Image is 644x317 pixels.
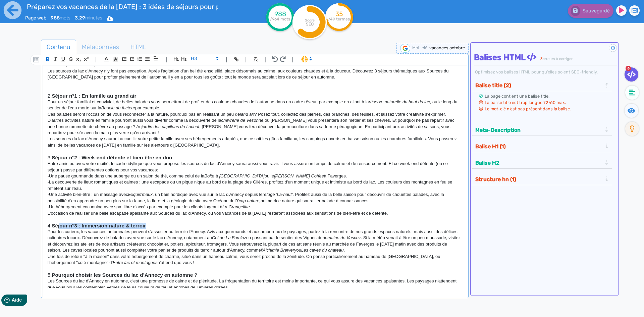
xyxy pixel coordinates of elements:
[473,174,611,185] div: Structure hn (1)
[264,55,266,64] span: |
[48,223,462,229] h3: 4.
[335,10,343,18] tspan: 35
[222,204,250,209] em: La Grangelitte
[291,55,293,64] span: |
[125,38,152,56] span: HTML
[48,93,462,99] h3: 2.
[52,93,136,99] strong: Séjour n°1 : En famille au grand air
[245,55,247,64] span: |
[474,53,617,62] h4: Balises HTML
[298,55,314,63] span: I.Assistant
[142,124,199,129] em: jardin des papillons du Lachat
[543,57,573,61] span: erreurs à corriger
[485,106,571,111] span: Le mot-clé n’est pas présent dans la balise.
[429,45,465,50] span: vacances octobre
[473,80,611,91] div: Balise title (2)
[48,161,462,173] p: Entre amis ou avec votre moitié, le cadre idyllique que vous propose les sources du lac d'Annecy ...
[400,44,410,53] img: google-serp-logo.png
[95,55,97,64] span: |
[48,204,462,210] p: -Un hébergement cocooning avec spa, libre d'accès par exemple pour les clients logeant à .
[226,55,227,64] span: |
[473,80,604,91] button: Balise title (2)
[128,192,153,197] em: Exquis'maux
[48,173,462,179] p: -Une pause gourmande dans une auberge ou un salon de thé, comme celui de la ou le à Faverges.
[234,198,261,203] em: O'cap nature,
[48,229,462,254] p: Pour les curieux, les vacances automnales peuvent s'associer au terroir d'Annecy. Avis aux gourma...
[263,192,293,197] em: refuge 'Là-haut'
[270,17,290,21] tspan: /964 mots
[41,40,76,55] a: Contenu
[474,69,617,75] div: Optimisez vos balises HTML pour qu’elles soient SEO-friendly.
[76,40,125,55] a: Métadonnées
[166,74,168,80] em: .
[473,124,604,136] button: Meta-Description
[473,141,611,152] div: Balise H1 (1)
[568,4,613,18] button: Sauvegardé
[48,155,462,161] h3: 3.
[323,235,361,240] em: domaine de Vascoz
[48,210,462,216] p: L'occasion de réaliser une belle escapade apaisante aux Sources du lac d'Annecy, où vos vacances ...
[412,45,429,50] span: Mot-clé :
[101,105,135,110] em: Boucle du facteur
[48,272,462,278] h3: 5.
[25,1,218,12] input: title
[473,174,604,185] button: Structure hn (1)
[25,15,46,21] span: Page web
[76,38,124,56] span: Métadonnées
[328,17,350,21] tspan: /49 termes
[41,38,76,56] span: Contenu
[75,15,102,21] span: minutes
[473,124,611,136] div: Meta-Description
[48,136,462,148] p: Les sources du lac d'Annecy sauront accueillir votre petite famille avec ses hébergements adaptés...
[48,278,462,290] p: Les Sources du lac d'Annecy en automne, c'est une promesse de calme et de plénitude. La fréquenta...
[52,272,197,278] strong: Pourquoi choisir les Sources du lac d’Annecy en automne ?
[113,260,158,265] em: Entre lac et montagnes
[473,141,604,152] button: Balise H1 (1)
[274,10,286,18] tspan: 988
[473,157,611,168] div: Balise H2
[166,55,167,64] span: |
[48,68,462,81] p: Les sources du lac d'Annecy n'y font pas exception. Après l'agitation d'un bel été ensoleillé, pl...
[240,112,254,117] em: land art
[274,173,324,178] em: [PERSON_NAME] Coffee
[583,8,610,14] span: Sauvegardé
[48,111,462,136] p: Ces balades seront l'occasion de vous reconnecter à la nature, pourquoi pas en réalisant un peu d...
[626,66,631,71] span: 3
[473,157,604,168] button: Balise H2
[48,254,462,266] p: Une fois de retour "à la maison" dans votre hébergement de charme, situé dans un hameau calme, vo...
[485,94,549,99] span: La page contient une balise title.
[485,100,566,105] span: La balise title est trop longue 72/60 max.
[305,18,315,22] tspan: Score
[75,15,85,21] b: 3.29
[301,248,343,253] em: Les caves du chateau
[48,179,462,192] p: -La découverte de lieux romantiques et calmes : une escapade ou un pique nique au bord de la plag...
[306,21,314,27] tspan: SEO
[369,99,430,104] em: réserve naturelle du bout du lac
[540,57,543,61] span: 3
[48,192,462,204] p: -Une activité bien-être : un massage avec , un bain nordique avec vue sur le lac d'Annecy depuis ...
[51,15,70,21] span: mots
[51,15,60,21] b: 988
[125,40,152,55] a: HTML
[204,173,264,178] em: Boite à [GEOGRAPHIC_DATA]
[52,155,172,160] strong: Séjour n°2 : Week-end détente et bien-être en duo
[221,118,265,123] em: chèvrerie de Vesonne,
[52,223,146,228] strong: Séjour n°3 : Immersion nature & terroir
[48,99,462,111] p: Pour un séjour familial et convivial, de belles balades vous permettront de profiter des couleurs...
[261,248,297,253] em: l'Alchimie Brewery
[151,54,161,62] span: Aligment
[212,235,246,240] em: Col de La Forclaz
